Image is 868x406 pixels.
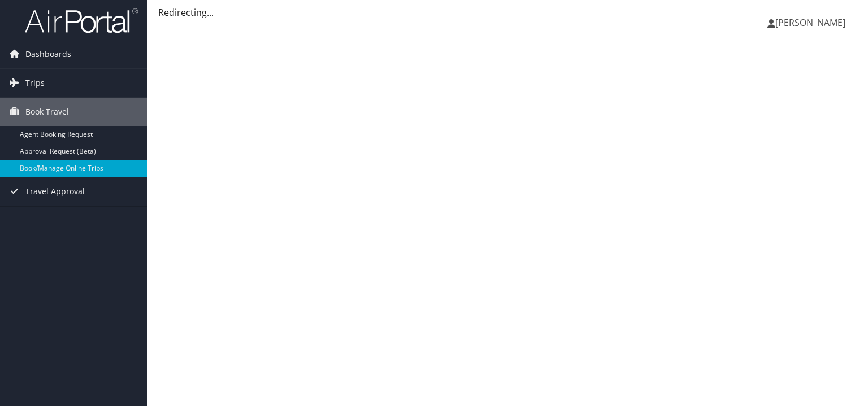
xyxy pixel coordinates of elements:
span: [PERSON_NAME] [775,16,845,29]
div: Redirecting... [158,6,857,19]
span: Dashboards [25,40,71,68]
img: airportal-logo.png [25,7,138,34]
span: Travel Approval [25,177,85,206]
span: Book Travel [25,98,69,126]
a: [PERSON_NAME] [767,6,857,40]
span: Trips [25,69,45,97]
